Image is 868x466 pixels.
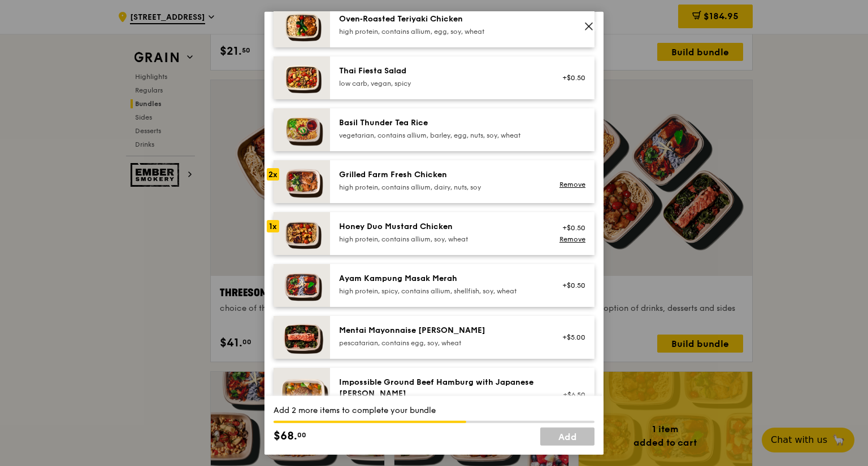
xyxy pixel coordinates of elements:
[274,405,594,416] div: Add 2 more items to complete your bundle
[339,79,542,88] div: low carb, vegan, spicy
[339,169,542,181] div: Grilled Farm Fresh Chicken
[339,235,542,244] div: high protein, contains allium, soy, wheat
[339,183,542,192] div: high protein, contains allium, dairy, nuts, soy
[274,427,297,444] span: $68.
[555,223,585,232] div: +$0.50
[274,264,330,307] img: daily_normal_Ayam_Kampung_Masak_Merah_Horizontal_.jpg
[339,273,542,284] div: Ayam Kampung Masak Merah
[274,56,330,99] img: daily_normal_Thai_Fiesta_Salad__Horizontal_.jpg
[339,377,542,399] div: Impossible Ground Beef Hamburg with Japanese [PERSON_NAME]
[339,338,542,348] div: pescatarian, contains egg, soy, wheat
[274,108,330,151] img: daily_normal_HORZ-Basil-Thunder-Tea-Rice.jpg
[274,368,330,422] img: daily_normal_HORZ-Impossible-Hamburg-With-Japanese-Curry.jpg
[559,180,585,188] a: Remove
[339,131,542,140] div: vegetarian, contains allium, barley, egg, nuts, soy, wheat
[339,117,542,129] div: Basil Thunder Tea Rice
[267,168,279,181] div: 2x
[339,14,542,25] div: Oven‑Roasted Teriyaki Chicken
[274,5,330,47] img: daily_normal_Oven-Roasted_Teriyaki_Chicken__Horizontal_.jpg
[339,65,542,77] div: Thai Fiesta Salad
[339,221,542,232] div: Honey Duo Mustard Chicken
[274,212,330,255] img: daily_normal_Honey_Duo_Mustard_Chicken__Horizontal_.jpg
[274,316,330,359] img: daily_normal_Mentai-Mayonnaise-Aburi-Salmon-HORZ.jpg
[555,281,585,290] div: +$0.50
[559,235,585,243] a: Remove
[339,27,542,36] div: high protein, contains allium, egg, soy, wheat
[297,430,306,439] span: 00
[274,160,330,203] img: daily_normal_HORZ-Grilled-Farm-Fresh-Chicken.jpg
[540,427,594,445] a: Add
[555,73,585,82] div: +$0.50
[555,390,585,399] div: +$6.50
[267,220,279,232] div: 1x
[339,325,542,336] div: Mentai Mayonnaise [PERSON_NAME]
[339,287,542,296] div: high protein, spicy, contains allium, shellfish, soy, wheat
[555,333,585,342] div: +$5.00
